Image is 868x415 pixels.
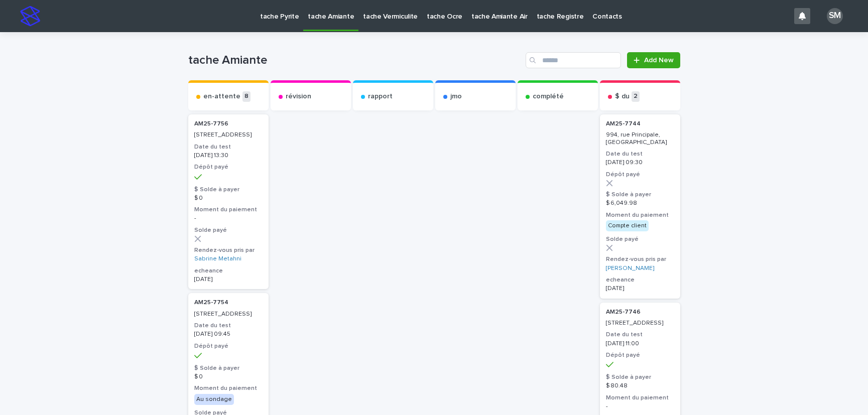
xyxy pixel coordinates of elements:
[606,159,674,166] p: [DATE] 09:30
[194,299,263,306] p: AM25-7754
[194,267,263,275] h3: echeance
[606,171,674,179] h3: Dépôt payé
[615,92,630,101] p: $ du
[526,52,621,68] input: Search
[606,309,674,316] p: AM25-7746
[606,131,674,146] p: 994, rue Principale, [GEOGRAPHIC_DATA]
[606,276,674,284] h3: echeance
[194,215,263,222] p: -
[194,195,263,202] p: $ 0
[194,322,263,330] h3: Date du test
[194,163,263,171] h3: Dépôt payé
[194,342,263,350] h3: Dépôt payé
[606,320,674,327] p: [STREET_ADDRESS]
[606,394,674,402] h3: Moment du paiement
[194,143,263,151] h3: Date du test
[194,152,263,159] p: [DATE] 13:30
[606,340,674,347] p: [DATE] 11:00
[194,120,263,127] p: AM25-7756
[606,351,674,359] h3: Dépôt payé
[194,255,241,262] a: Sabrine Metahni
[194,246,263,254] h3: Rendez-vous pris par
[194,226,263,234] h3: Solde payé
[606,331,674,339] h3: Date du test
[286,92,311,101] p: révision
[606,220,649,231] div: Compte client
[606,265,654,272] a: [PERSON_NAME]
[644,57,674,64] span: Add New
[194,373,263,380] p: $ 0
[606,235,674,243] h3: Solde payé
[194,311,263,318] p: [STREET_ADDRESS]
[194,394,234,405] div: Au sondage
[194,131,263,139] p: [STREET_ADDRESS]
[606,211,674,219] h3: Moment du paiement
[827,8,843,24] div: SM
[368,92,393,101] p: rapport
[606,255,674,263] h3: Rendez-vous pris par
[533,92,564,101] p: complété
[606,191,674,199] h3: $ Solde à payer
[600,114,680,299] a: AM25-7744 994, rue Principale, [GEOGRAPHIC_DATA]Date du test[DATE] 09:30Dépôt payé$ Solde à payer...
[194,276,263,283] p: [DATE]
[194,384,263,392] h3: Moment du paiement
[606,403,674,410] p: -
[632,91,640,102] p: 2
[242,91,251,102] p: 8
[606,200,674,207] p: $ 6,049.98
[606,382,674,389] p: $ 80.48
[194,186,263,194] h3: $ Solde à payer
[20,6,40,26] img: stacker-logo-s-only.png
[188,53,522,68] h1: tache Amiante
[194,364,263,372] h3: $ Solde à payer
[606,150,674,158] h3: Date du test
[606,120,674,127] p: AM25-7744
[194,331,263,338] p: [DATE] 09:45
[606,285,674,292] p: [DATE]
[606,373,674,381] h3: $ Solde à payer
[203,92,240,101] p: en-attente
[188,114,269,289] a: AM25-7756 [STREET_ADDRESS]Date du test[DATE] 13:30Dépôt payé$ Solde à payer$ 0Moment du paiement-...
[627,52,680,68] a: Add New
[450,92,462,101] p: jmo
[194,206,263,214] h3: Moment du paiement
